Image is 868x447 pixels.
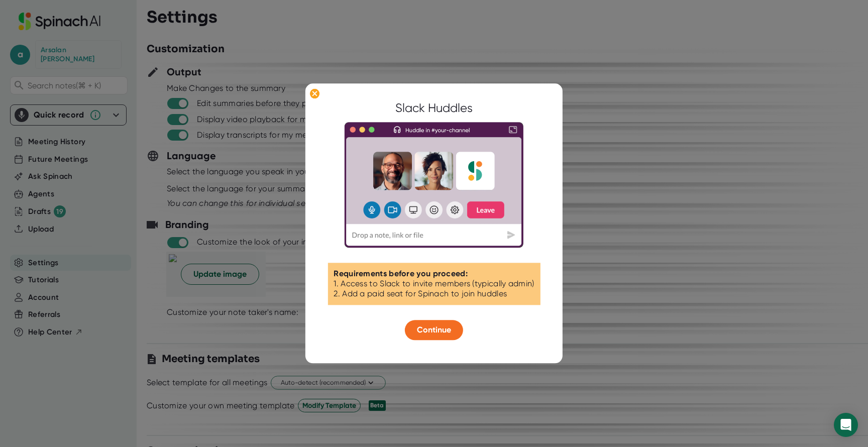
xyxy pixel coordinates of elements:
div: 2. Add a paid seat for Spinach to join huddles [334,289,534,299]
button: Continue [405,320,463,341]
div: Slack Huddles [395,99,473,118]
img: huddle-example.9869bd1414992d6350a1.png [345,123,523,248]
span: Continue [417,325,451,335]
div: Open Intercom Messenger [834,413,858,437]
div: 1. Access to Slack to invite members (typically admin) [334,279,534,289]
div: Requirements before you proceed: [334,269,534,279]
